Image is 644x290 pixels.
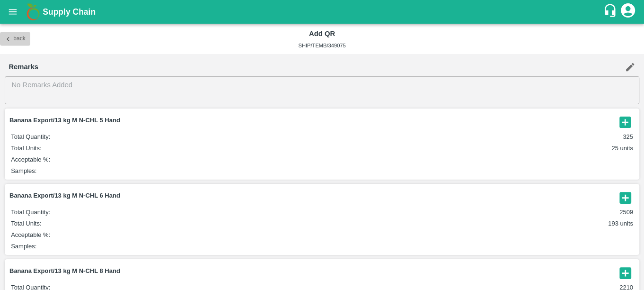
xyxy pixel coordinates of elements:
[9,62,38,72] p: Remarks
[2,1,24,23] button: open drawer
[11,133,50,142] span: Total Quantity :
[611,144,633,153] span: 25 units
[603,3,619,20] div: customer-support
[11,242,36,251] span: Samples :
[608,219,633,228] span: 193 units
[131,27,513,40] h6: Add QR
[11,231,50,240] span: Acceptable % :
[9,267,616,276] span: Banana Export/13 kg M N-CHL 8 Hand
[11,167,36,176] span: Samples :
[9,116,616,125] span: Banana Export/13 kg M N-CHL 5 Hand
[623,133,633,142] span: 325
[11,144,41,153] span: Total Units :
[43,7,96,17] b: Supply Chain
[11,219,41,228] span: Total Units :
[24,2,43,21] img: logo
[9,191,616,200] span: Banana Export/13 kg M N-CHL 6 Hand
[43,5,603,18] a: Supply Chain
[11,208,50,217] span: Total Quantity :
[11,155,50,164] span: Acceptable % :
[619,208,633,217] span: 2509
[619,2,636,22] div: account of current user
[298,43,345,48] span: SHIP/TEMB/349075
